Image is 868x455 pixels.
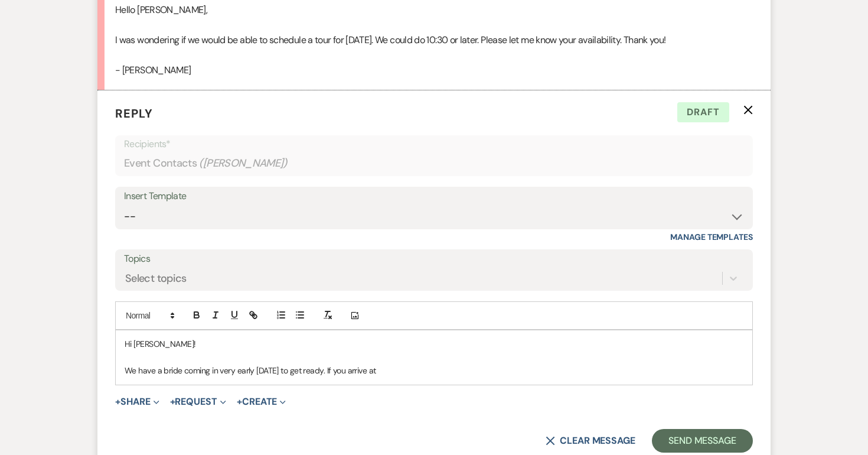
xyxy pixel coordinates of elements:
[170,397,175,407] span: +
[115,63,753,78] p: - [PERSON_NAME]
[677,102,729,122] span: Draft
[115,32,753,48] p: I was wondering if we would be able to schedule a tour for [DATE]. We could do 10:30 or later. Pl...
[124,251,744,268] label: Topics
[124,152,744,175] div: Event Contacts
[546,436,635,446] button: Clear message
[115,397,120,407] span: +
[115,106,153,121] span: Reply
[124,136,744,152] p: Recipients*
[199,155,288,171] span: ( [PERSON_NAME] )
[115,2,753,18] p: Hello [PERSON_NAME],
[125,364,743,377] p: We have a bride coming in very early [DATE] to get ready. If you arrive at
[237,397,242,407] span: +
[170,397,226,407] button: Request
[124,188,744,205] div: Insert Template
[125,271,187,287] div: Select topics
[115,397,159,407] button: Share
[652,429,753,453] button: Send Message
[670,232,753,242] a: Manage Templates
[125,337,743,350] p: Hi [PERSON_NAME]!
[237,397,286,407] button: Create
